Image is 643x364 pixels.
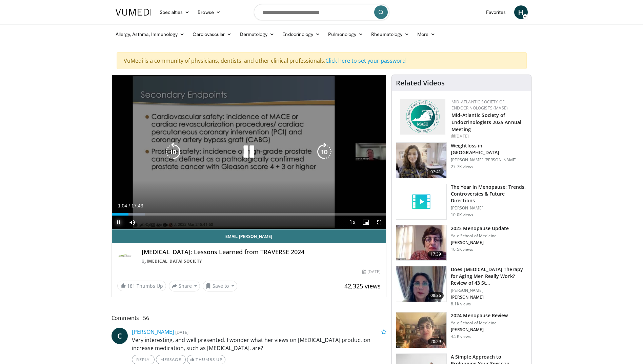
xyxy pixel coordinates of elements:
button: Enable picture-in-picture mode [359,216,373,229]
img: video_placeholder_short.svg [396,184,446,219]
span: 08:36 [428,292,444,299]
a: Mid-Atlantic Society of Endocrinologists (MASE) [451,99,508,111]
img: 9983fed1-7565-45be-8934-aef1103ce6e2.150x105_q85_crop-smart_upscale.jpg [396,143,446,178]
h3: Does [MEDICAL_DATA] Therapy for Aging Men Really Work? Review of 43 St… [451,266,527,286]
a: Specialties [156,5,194,19]
p: [PERSON_NAME] [451,240,509,245]
a: [MEDICAL_DATA] Society [147,258,202,264]
a: The Year in Menopause: Trends, Controversies & Future Directions [PERSON_NAME] 10.0K views [396,184,527,220]
img: VuMedi Logo [116,9,152,16]
input: Search topics, interventions [254,4,389,20]
a: Browse [194,5,225,19]
span: / [129,203,130,208]
a: Rheumatology [367,27,413,41]
span: 1:04 [118,203,127,208]
a: C [112,328,128,344]
a: Allergy, Asthma, Immunology [112,27,189,41]
a: Email [PERSON_NAME] [112,229,386,243]
div: Progress Bar [112,213,386,216]
a: More [413,27,439,41]
h3: The Year in Menopause: Trends, Controversies & Future Directions [451,184,527,204]
p: 4.5K views [451,334,471,339]
img: 1b7e2ecf-010f-4a61-8cdc-5c411c26c8d3.150x105_q85_crop-smart_upscale.jpg [396,225,446,261]
button: Pause [112,216,125,229]
h4: Related Videos [396,79,445,87]
h3: Weightloss in [GEOGRAPHIC_DATA] [451,142,527,156]
p: [PERSON_NAME] [451,205,527,211]
p: 10.5K views [451,247,473,252]
small: [DATE] [175,329,188,335]
div: By [142,258,381,264]
a: Mid-Atlantic Society of Endocrinologists 2025 Annual Meeting [451,112,521,133]
button: Mute [125,216,139,229]
span: 181 [127,283,135,289]
span: 20:29 [428,338,444,345]
a: Cardiovascular [188,27,236,41]
a: Pulmonology [324,27,367,41]
p: [PERSON_NAME] [451,327,508,332]
span: 17:39 [428,251,444,258]
a: H [514,5,528,19]
button: Playback Rate [345,216,359,229]
a: 20:29 2024 Menopause Review Yale School of Medicine [PERSON_NAME] 4.5K views [396,312,527,348]
a: 08:36 Does [MEDICAL_DATA] Therapy for Aging Men Really Work? Review of 43 St… [PERSON_NAME] [PERS... [396,266,527,307]
div: [DATE] [362,269,381,275]
a: Click here to set your password [325,57,406,64]
img: 692f135d-47bd-4f7e-b54d-786d036e68d3.150x105_q85_crop-smart_upscale.jpg [396,312,446,348]
h4: [MEDICAL_DATA]: Lessons Learned from TRAVERSE 2024 [142,248,381,256]
h3: 2024 Menopause Review [451,312,508,319]
button: Save to [203,281,237,291]
div: [DATE] [451,133,526,139]
a: 07:41 Weightloss in [GEOGRAPHIC_DATA] [PERSON_NAME] [PERSON_NAME] 27.7K views [396,142,527,178]
a: Favorites [482,5,510,19]
a: [PERSON_NAME] [132,328,174,336]
img: f382488c-070d-4809-84b7-f09b370f5972.png.150x105_q85_autocrop_double_scale_upscale_version-0.2.png [400,99,445,135]
p: Yale School of Medicine [451,320,508,326]
p: 10.0K views [451,212,473,218]
a: 181 Thumbs Up [117,281,166,291]
a: 17:39 2023 Menopause Update Yale School of Medicine [PERSON_NAME] 10.5K views [396,225,527,261]
img: Androgen Society [117,248,134,265]
video-js: Video Player [112,75,386,229]
span: 17:43 [131,203,143,208]
p: 27.7K views [451,164,473,169]
p: [PERSON_NAME] [PERSON_NAME] [451,157,527,163]
span: 42,325 views [344,282,381,290]
p: Yale School of Medicine [451,233,509,239]
button: Share [169,281,200,291]
p: 8.1K views [451,301,471,307]
a: Dermatology [236,27,279,41]
p: [PERSON_NAME] [451,288,527,293]
a: Endocrinology [278,27,324,41]
p: Very interesting, and well presented. I wonder what her views on [MEDICAL_DATA] production increa... [132,336,387,352]
span: 07:41 [428,168,444,175]
img: 4d4bce34-7cbb-4531-8d0c-5308a71d9d6c.150x105_q85_crop-smart_upscale.jpg [396,266,446,302]
h3: 2023 Menopause Update [451,225,509,232]
button: Fullscreen [373,216,386,229]
div: VuMedi is a community of physicians, dentists, and other clinical professionals. [117,52,527,69]
span: Comments 56 [112,314,387,322]
p: [PERSON_NAME] [451,295,527,300]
